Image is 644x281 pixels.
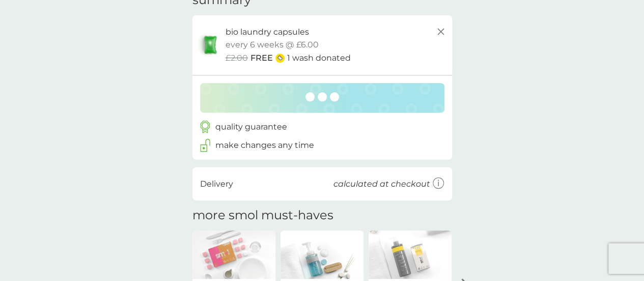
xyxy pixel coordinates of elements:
p: Delivery [200,177,233,191]
p: quality guarantee [215,120,287,134]
p: bio laundry capsules [226,25,309,39]
span: FREE [250,52,273,65]
span: £2.00 [226,52,248,65]
p: 1 wash donated [287,52,351,65]
p: make changes any time [215,139,314,152]
h2: more smol must-haves [192,208,333,223]
p: calculated at checkout [333,177,430,191]
p: every 6 weeks @ £6.00 [226,38,319,52]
